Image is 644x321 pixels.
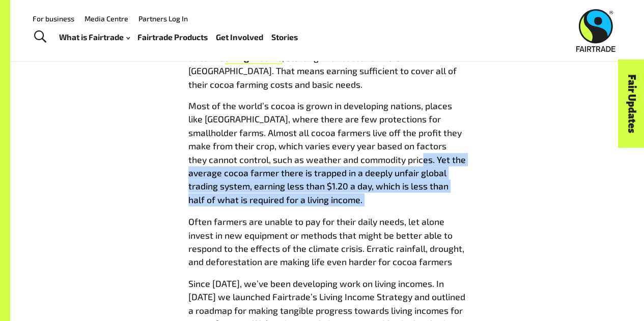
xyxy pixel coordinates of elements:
a: Partners Log In [138,14,188,23]
a: Get Involved [216,30,263,44]
a: What is Fairtrade [59,30,130,44]
a: Media Centre [85,14,128,23]
p: Often farmers are unable to pay for their daily needs, let alone invest in new equipment or metho... [188,214,466,268]
a: Toggle Search [27,24,52,50]
p: Most of the world’s cocoa is grown in developing nations, places like [GEOGRAPHIC_DATA], where th... [188,99,466,206]
a: For business [33,14,74,23]
a: Stories [271,30,298,44]
a: Fairtrade Products [137,30,208,44]
img: Fairtrade Australia New Zealand logo [576,9,615,52]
